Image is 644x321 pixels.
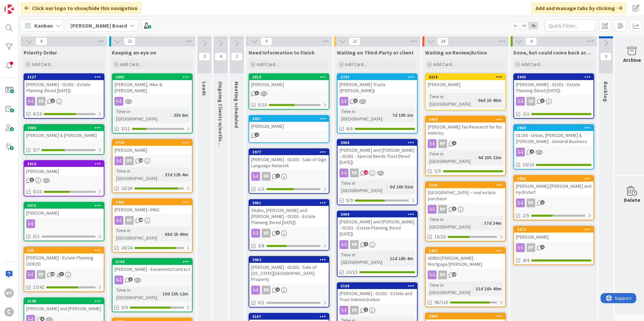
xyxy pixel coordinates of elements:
div: ER [526,97,535,106]
a: 3945[PERSON_NAME] - 01001 - Estate Planning (hired [DATE])ER2/2 [513,73,594,119]
div: 3009 [429,314,505,319]
div: Time in [GEOGRAPHIC_DATA] [340,251,387,266]
div: 1065 [112,199,192,205]
span: Done, but could come back around [513,49,594,56]
div: 00956 [PERSON_NAME] Mortgage/[PERSON_NAME] [426,254,505,269]
span: 8/13 [33,110,42,117]
div: 6d 16h 51m [388,183,415,190]
div: 2972 [514,226,593,233]
div: 3057 [249,116,329,122]
div: ER [37,97,45,106]
span: 3/8 [258,242,264,249]
div: ER [337,169,417,177]
span: Add Card... [433,61,455,67]
span: Meeting scheduled [233,81,240,128]
span: : [475,154,476,161]
span: 3 [30,178,34,182]
div: Click our logo to show/hide this navigation [21,2,141,14]
div: 3167 [252,314,329,319]
a: 3995[PERSON_NAME], Nike & [PERSON_NAME]Time in [GEOGRAPHIC_DATA]:23h 6m3/11 [112,73,193,134]
span: 5/9 [346,197,353,204]
span: Keeping an eye on [112,49,156,56]
a: 3075[PERSON_NAME]0/2 [24,202,104,241]
div: 3018 [24,161,104,167]
span: 0/1 [258,299,264,306]
span: : [389,111,390,119]
div: 3988 [27,126,104,130]
div: 1055 [429,248,505,253]
span: 4 [452,141,456,145]
span: 4 [530,149,534,154]
span: 20/24 [121,244,132,251]
div: 56d 1h 45m [476,97,503,104]
div: 3958[PERSON_NAME] Tax Research for his ministry [426,116,505,137]
div: ER [337,306,417,315]
a: 3060[PERSON_NAME] and [PERSON_NAME] - 01001 - Special Needs Trust (hired [DATE])ERTime in [GEOGRA... [337,139,418,205]
div: 3988 [24,125,104,131]
div: [PERSON_NAME] - 01001 - Estate Planning (hired [DATE]) [24,80,104,95]
div: ER [262,229,270,238]
div: 3168 [341,284,417,288]
span: 1 [255,133,259,137]
div: 3962[PERSON_NAME] - 01002 - Sale of [US_STATE][GEOGRAPHIC_DATA] Property [249,257,329,284]
a: 2747[PERSON_NAME] Trusts ([PERSON_NAME])Time in [GEOGRAPHIC_DATA]:7d 10h 1m6/6 [337,73,418,134]
span: 1 [276,174,280,178]
span: 26 [139,218,143,222]
span: : [160,290,161,297]
span: : [387,183,388,190]
div: 3060[PERSON_NAME] and [PERSON_NAME] - 01001 - Special Needs Trust (hired [DATE]) [337,140,417,167]
div: 1065 [116,200,192,205]
span: 5 [276,230,280,235]
div: Time in [GEOGRAPHIC_DATA] [428,216,481,230]
div: 2819[PERSON_NAME] [249,74,329,89]
span: 1/2 [258,185,264,192]
div: [PERSON_NAME] - 01002 - Sale of [US_STATE][GEOGRAPHIC_DATA] Property [249,263,329,284]
span: Add Card... [32,61,53,67]
div: 1065[PERSON_NAME]--0962 [112,199,192,214]
div: 3144[PERSON_NAME] - Easement/Contract [112,259,192,274]
span: : [387,255,388,262]
a: 3018[PERSON_NAME]5/10 [24,160,104,197]
div: ER [350,306,359,315]
div: ER [24,97,104,106]
div: ER [350,240,359,249]
div: 01186 - Urban, [PERSON_NAME] & [PERSON_NAME] - General Business [514,131,593,146]
span: 3/11 [121,125,130,132]
span: 23/26 [121,185,132,192]
span: 0/2 [33,233,39,240]
span: 6 [40,317,44,321]
div: RP [526,243,535,252]
div: 4d 23h 22m [476,154,503,161]
span: 5/5 [434,168,441,175]
div: 3961 [252,201,329,205]
span: 2x [520,22,529,29]
div: ER [262,172,270,181]
div: RP [426,139,505,148]
span: 5/10 [258,101,267,108]
span: 5 [540,200,545,205]
span: 2/2 [523,110,529,117]
span: 10/10 [523,161,534,168]
b: [PERSON_NAME] Board [70,22,127,29]
div: Time in [GEOGRAPHIC_DATA] [340,179,387,194]
span: Add Card... [345,61,366,67]
div: [PERSON_NAME] - 01001 - Estate Planning (hired [DATE]) [514,80,593,95]
div: 3075 [27,203,104,208]
span: 27/42 [33,284,44,291]
span: 22 [124,37,135,45]
div: 2739 [112,140,192,146]
span: 3x [529,22,538,29]
div: 3127 [27,75,104,79]
div: [PERSON_NAME] - Easement/Contract [112,265,192,274]
div: 2972 [517,227,593,232]
div: [PERSON_NAME] [514,233,593,241]
div: 3100 [426,182,505,188]
div: 3962 [249,257,329,263]
div: 2747 [341,75,417,79]
span: 19 [139,158,143,163]
a: 3127[PERSON_NAME] - 01001 - Estate Planning (hired [DATE])ER8/13 [24,73,104,119]
div: [PERSON_NAME] Tax Research for his ministry [426,122,505,137]
div: 3945 [514,74,593,80]
span: 9 [364,242,368,246]
div: Time in [GEOGRAPHIC_DATA] [115,286,160,301]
